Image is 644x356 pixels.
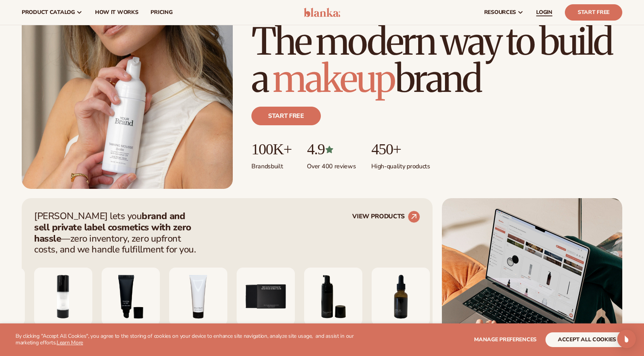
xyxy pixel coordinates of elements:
[304,268,362,326] img: Foaming beard wash.
[34,210,191,245] strong: brand and sell private label cosmetics with zero hassle
[151,9,172,16] span: pricing
[16,333,373,346] p: By clicking "Accept All Cookies", you agree to the storing of cookies on your device to enhance s...
[372,268,430,326] img: Collagen and retinol serum.
[251,23,622,97] h1: The modern way to build a brand
[307,158,356,171] p: Over 400 reviews
[169,268,227,326] img: Vitamin c cleanser.
[22,9,75,16] span: product catalog
[273,55,395,102] span: makeup
[617,330,636,348] div: Open Intercom Messenger
[307,141,356,158] p: 4.9
[34,268,92,326] img: Moisturizing lotion.
[536,9,552,16] span: LOGIN
[474,336,537,343] span: Manage preferences
[352,211,420,223] a: VIEW PRODUCTS
[474,332,537,347] button: Manage preferences
[565,4,622,21] a: Start Free
[237,268,295,326] img: Nature bar of soap.
[57,339,83,346] a: Learn More
[251,107,321,125] a: Start free
[484,9,516,16] span: resources
[95,9,138,16] span: How It Works
[545,332,628,347] button: accept all cookies
[304,8,341,17] img: logo
[251,141,291,158] p: 100K+
[251,158,291,171] p: Brands built
[102,268,160,326] img: Smoothing lip balm.
[34,211,201,255] p: [PERSON_NAME] lets you —zero inventory, zero upfront costs, and we handle fulfillment for you.
[371,141,430,158] p: 450+
[371,158,430,171] p: High-quality products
